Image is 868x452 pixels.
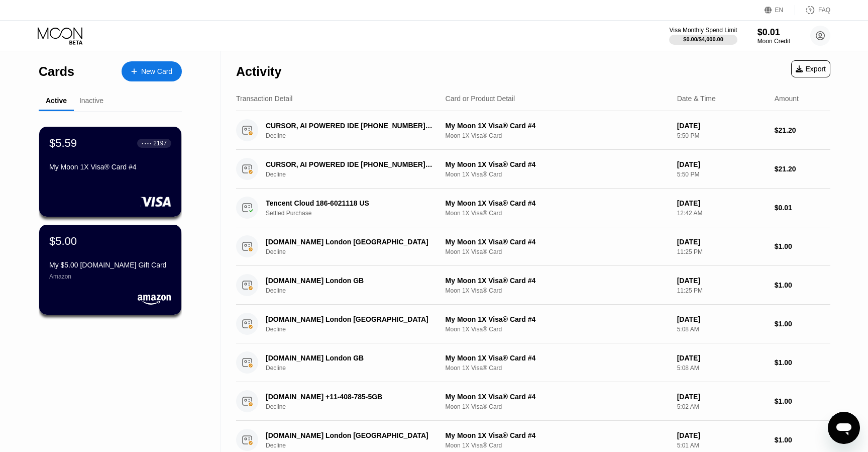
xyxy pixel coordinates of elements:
div: CURSOR, AI POWERED IDE [PHONE_NUMBER] USDeclineMy Moon 1X Visa® Card #4Moon 1X Visa® Card[DATE]5:... [236,111,830,150]
div: [DATE] [677,122,767,130]
div: 5:02 AM [677,403,767,410]
div: Decline [266,403,447,410]
div: Decline [266,442,447,449]
div: 2197 [153,140,167,147]
div: Activity [236,64,281,79]
div: My Moon 1X Visa® Card #4 [446,393,669,401]
div: $0.01 [775,204,830,212]
div: $5.59 [49,137,77,150]
div: Moon 1X Visa® Card [446,365,669,372]
div: 5:08 AM [677,326,767,333]
div: My Moon 1X Visa® Card #4 [446,315,669,323]
div: [DATE] [677,160,767,168]
div: $5.00 [49,235,77,248]
div: Transaction Detail [236,95,292,103]
div: Moon 1X Visa® Card [446,171,669,178]
div: Cards [39,64,74,79]
div: ● ● ● ● [142,142,152,145]
div: Decline [266,287,447,294]
div: EN [775,7,784,14]
div: Moon Credit [757,38,790,45]
div: Decline [266,171,447,178]
div: $0.00 / $4,000.00 [683,36,723,42]
div: Export [791,60,830,77]
div: Moon 1X Visa® Card [446,132,669,139]
div: EN [765,5,795,15]
div: Decline [266,248,447,255]
div: Moon 1X Visa® Card [446,403,669,410]
div: My Moon 1X Visa® Card #4 [446,354,669,362]
div: $5.59● ● ● ●2197My Moon 1X Visa® Card #4 [39,127,181,217]
div: $1.00 [775,281,830,289]
div: 12:42 AM [677,210,767,217]
div: [DOMAIN_NAME] London GB [266,277,434,285]
div: [DOMAIN_NAME] London GB [266,354,434,362]
div: $1.00 [775,242,830,250]
div: Inactive [79,97,103,105]
div: $5.00My $5.00 [DOMAIN_NAME] Gift CardAmazon [39,225,181,315]
div: $21.20 [775,126,830,134]
div: [DATE] [677,315,767,323]
div: [DATE] [677,354,767,362]
div: [DOMAIN_NAME] London [GEOGRAPHIC_DATA]DeclineMy Moon 1X Visa® Card #4Moon 1X Visa® Card[DATE]5:08... [236,305,830,343]
div: $0.01Moon Credit [757,27,790,45]
div: FAQ [795,5,830,15]
div: [DOMAIN_NAME] London [GEOGRAPHIC_DATA]DeclineMy Moon 1X Visa® Card #4Moon 1X Visa® Card[DATE]11:2... [236,227,830,266]
div: [DOMAIN_NAME] London [GEOGRAPHIC_DATA] [266,431,434,439]
div: [DOMAIN_NAME] +11-408-785-5GBDeclineMy Moon 1X Visa® Card #4Moon 1X Visa® Card[DATE]5:02 AM$1.00 [236,382,830,421]
div: My Moon 1X Visa® Card #4 [446,199,669,207]
div: $1.00 [775,320,830,328]
div: [DATE] [677,431,767,439]
div: CURSOR, AI POWERED IDE [PHONE_NUMBER] US [266,160,434,168]
div: Date & Time [677,95,716,103]
div: 11:25 PM [677,248,767,255]
div: $0.01 [757,27,790,38]
div: My Moon 1X Visa® Card #4 [446,277,669,285]
div: 11:25 PM [677,287,767,294]
div: My Moon 1X Visa® Card #4 [446,431,669,439]
div: Amazon [49,273,171,280]
div: [DATE] [677,393,767,401]
div: $1.00 [775,358,830,367]
div: [DATE] [677,238,767,246]
div: Amount [775,95,799,103]
div: [DOMAIN_NAME] London GBDeclineMy Moon 1X Visa® Card #4Moon 1X Visa® Card[DATE]11:25 PM$1.00 [236,266,830,305]
div: CURSOR, AI POWERED IDE [PHONE_NUMBER] US [266,122,434,130]
div: My Moon 1X Visa® Card #4 [446,160,669,168]
div: $1.00 [775,397,830,405]
div: My Moon 1X Visa® Card #4 [49,163,171,171]
div: [DATE] [677,277,767,285]
div: Visa Monthly Spend Limit [669,27,737,34]
div: My $5.00 [DOMAIN_NAME] Gift Card [49,261,171,269]
div: Decline [266,365,447,372]
div: My Moon 1X Visa® Card #4 [446,238,669,246]
div: [DOMAIN_NAME] London [GEOGRAPHIC_DATA] [266,315,434,323]
div: 5:50 PM [677,132,767,139]
div: Moon 1X Visa® Card [446,442,669,449]
div: New Card [141,67,172,76]
div: [DOMAIN_NAME] London [GEOGRAPHIC_DATA] [266,238,434,246]
div: My Moon 1X Visa® Card #4 [446,122,669,130]
div: Moon 1X Visa® Card [446,210,669,217]
div: Card or Product Detail [446,95,515,103]
div: $1.00 [775,436,830,444]
div: Moon 1X Visa® Card [446,248,669,255]
div: [DATE] [677,199,767,207]
div: $21.20 [775,165,830,173]
iframe: 启动消息传送窗口的按钮 [828,412,860,444]
div: [DOMAIN_NAME] +11-408-785-5GB [266,393,434,401]
div: 5:01 AM [677,442,767,449]
div: Moon 1X Visa® Card [446,326,669,333]
div: Settled Purchase [266,210,447,217]
div: Export [796,65,826,73]
div: FAQ [818,7,830,14]
div: New Card [122,61,182,81]
div: Tencent Cloud 186-6021118 US [266,199,434,207]
div: Decline [266,326,447,333]
div: Active [46,97,67,105]
div: Visa Monthly Spend Limit$0.00/$4,000.00 [669,27,737,45]
div: Moon 1X Visa® Card [446,287,669,294]
div: CURSOR, AI POWERED IDE [PHONE_NUMBER] USDeclineMy Moon 1X Visa® Card #4Moon 1X Visa® Card[DATE]5:... [236,150,830,189]
div: 5:08 AM [677,365,767,372]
